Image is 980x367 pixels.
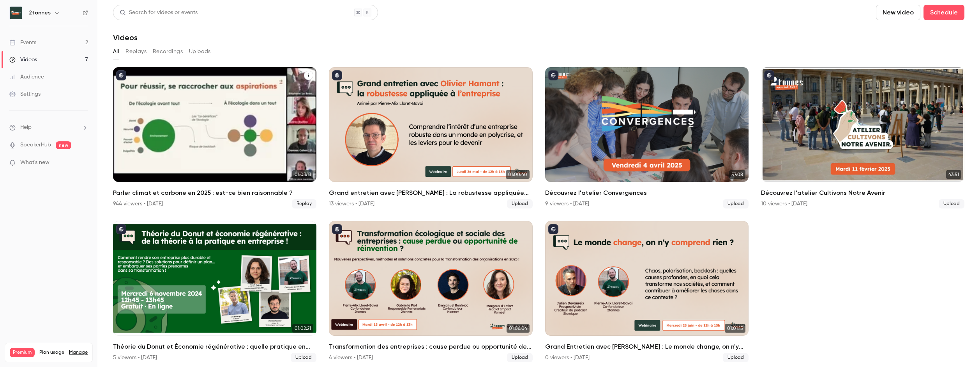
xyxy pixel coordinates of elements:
div: 10 viewers • [DATE] [761,200,807,208]
span: 01:03:13 [292,170,313,179]
a: 01:01:15Grand Entretien avec [PERSON_NAME] : Le monde change, on n'y comprend rien ?0 viewers • [... [545,221,749,362]
section: Videos [113,5,964,362]
span: 01:00:40 [506,170,530,179]
img: 2tonnes [10,7,22,19]
a: 01:06:04Transformation des entreprises : cause perdue ou opportunité de réinvention ?4 viewers • ... [329,221,532,362]
iframe: Noticeable Trigger [79,159,88,166]
button: Recordings [153,45,183,58]
li: Théorie du Donut et Économie régénérative : quelle pratique en entreprise ? [113,221,316,362]
span: Upload [723,353,749,362]
button: published [548,70,558,80]
span: Plan usage [39,349,64,356]
div: 5 viewers • [DATE] [113,354,157,362]
span: new [56,141,71,149]
a: Manage [69,349,88,356]
div: 9 viewers • [DATE] [545,200,589,208]
div: 0 viewers • [DATE] [545,354,590,362]
button: All [113,45,119,58]
h2: Parler climat et carbone en 2025 : est-ce bien raisonnable ? [113,188,316,198]
button: published [548,224,558,234]
span: Upload [939,199,964,208]
div: Audience [9,73,44,81]
span: 01:02:21 [292,324,313,333]
div: Settings [9,90,41,98]
h1: Videos [113,33,138,42]
h2: Théorie du Donut et Économie régénérative : quelle pratique en entreprise ? [113,342,316,351]
li: Découvrez l'atelier Cultivons Notre Avenir [761,67,964,208]
div: 4 viewers • [DATE] [329,354,373,362]
span: Replay [292,199,316,208]
button: Replays [125,45,147,58]
button: published [116,70,126,80]
span: 01:01:15 [725,324,745,333]
div: Search for videos or events [120,9,198,17]
li: Grand Entretien avec Julien Devaureix : Le monde change, on n'y comprend rien ? [545,221,749,362]
span: 01:06:04 [507,324,530,333]
button: published [116,224,126,234]
button: published [764,70,774,80]
ul: Videos [113,67,964,362]
li: Grand entretien avec Olivier Hamant : La robustesse appliquée aux entreprises [329,67,532,208]
div: Videos [9,56,37,64]
h2: Transformation des entreprises : cause perdue ou opportunité de réinvention ? [329,342,532,351]
a: 43:51Découvrez l'atelier Cultivons Notre Avenir10 viewers • [DATE]Upload [761,67,964,208]
span: What's new [20,159,49,167]
li: help-dropdown-opener [9,123,88,132]
div: 13 viewers • [DATE] [329,200,374,208]
span: Upload [507,353,533,362]
span: 57:08 [729,170,745,179]
span: Premium [10,348,35,357]
span: Help [20,123,32,132]
div: Events [9,39,36,46]
span: Upload [723,199,749,208]
h2: Grand entretien avec [PERSON_NAME] : La robustesse appliquée aux entreprises [329,188,532,198]
a: SpeakerHub [20,141,51,149]
span: Upload [291,353,316,362]
li: Transformation des entreprises : cause perdue ou opportunité de réinvention ? [329,221,532,362]
h2: Grand Entretien avec [PERSON_NAME] : Le monde change, on n'y comprend rien ? [545,342,749,351]
div: 944 viewers • [DATE] [113,200,163,208]
button: New video [876,5,920,20]
span: 43:51 [946,170,961,179]
h2: Découvrez l'atelier Cultivons Notre Avenir [761,188,964,198]
a: 01:02:21Théorie du Donut et Économie régénérative : quelle pratique en entreprise ?5 viewers • [D... [113,221,316,362]
button: Schedule [923,5,964,20]
button: Uploads [189,45,211,58]
button: published [332,224,342,234]
h6: 2tonnes [29,9,51,17]
li: Parler climat et carbone en 2025 : est-ce bien raisonnable ? [113,67,316,208]
a: 01:00:40Grand entretien avec [PERSON_NAME] : La robustesse appliquée aux entreprises13 viewers •... [329,67,532,208]
a: 57:08Découvrez l'atelier Convergences9 viewers • [DATE]Upload [545,67,749,208]
button: published [332,70,342,80]
a: 01:03:13Parler climat et carbone en 2025 : est-ce bien raisonnable ?944 viewers • [DATE]Replay [113,67,316,208]
span: Upload [507,199,533,208]
h2: Découvrez l'atelier Convergences [545,188,749,198]
li: Découvrez l'atelier Convergences [545,67,749,208]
